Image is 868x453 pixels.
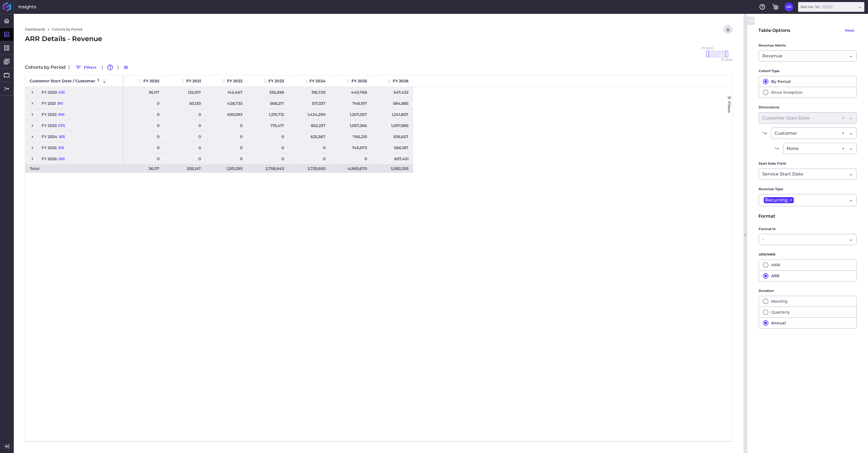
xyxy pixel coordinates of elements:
span: 1 [95,78,99,84]
span: FY 2023 [42,120,57,131]
div: Cohorts by Period [25,63,732,72]
span: Revenue Metric [759,43,786,48]
ins: Admin [822,5,833,9]
span: × [788,197,794,203]
span: None [787,145,799,152]
div: 0 [164,153,206,164]
div: Press SPACE to select this row. [25,98,123,109]
div: 0 [123,98,164,109]
div: ARR Details - Revenue [25,34,732,44]
div: 83,130 [164,98,206,109]
div: Press SPACE to select this row. [25,109,123,120]
div: Press SPACE to select this row. [25,142,123,153]
div: Press SPACE to select this row. [123,109,413,120]
div: 1,201,295 [206,164,247,172]
div: Format [758,213,857,220]
button: MRR [759,259,857,270]
span: FY 2025 [42,142,57,153]
div: 2,758,943 [247,164,289,172]
span: FY 2020 [143,78,159,83]
a: Dashboards [25,27,45,32]
div: 0 [123,120,164,131]
button: Filters [73,63,99,72]
span: (81) [57,98,63,109]
span: Revenue Type [759,186,783,192]
div: Press SPACE to select this row. [123,120,413,131]
div: Dropdown select [783,143,857,154]
div: 0 [123,109,164,120]
span: Filters [727,101,732,113]
div: 745,073 [330,142,372,153]
div: 4,969,670 [330,164,372,172]
div: Dropdown select [771,128,857,139]
span: Start Date Field [759,161,786,166]
span: FY 2026 [393,78,409,83]
span: FY 2024 [309,78,325,83]
span: (131) [58,120,65,131]
div: 316,720 [289,87,330,98]
span: ARR/MRR [759,252,776,257]
span: (55) [58,142,64,153]
div: 0 [206,153,247,164]
span: FY 2023 [268,78,284,83]
span: Total [30,165,40,172]
button: User Menu [724,25,732,34]
div: 0 [164,120,206,131]
div: Table Options [758,27,790,34]
button: Since Inception [759,87,857,98]
div: Press SPACE to select this row. [25,164,123,173]
span: Customer [774,130,797,137]
div: Dropdown select [759,194,857,206]
div: Press SPACE to select this row. [123,87,413,98]
div: 5,582,305 [372,164,413,172]
div: 0 [330,153,372,164]
div: 630,093 [206,109,247,120]
div: 0 [247,153,289,164]
span: Service Start Date [762,171,803,177]
div: 0 [289,142,330,153]
div: Press SPACE to select this row. [123,131,413,142]
div: 517,337 [289,98,330,109]
button: Reset [843,25,857,36]
button: Annual [759,317,857,329]
div: 852,237 [289,120,330,131]
div: 0 [206,142,247,153]
div: 715,417 [247,120,289,131]
div: 0 [247,142,289,153]
div: 428,735 [206,98,247,109]
div: 36,117 [123,87,164,98]
span: Customer Start Date / Customer [30,78,95,83]
div: 0 [289,153,330,164]
span: Dimensions [759,105,779,110]
div: 936,657 [372,131,413,142]
div: 1,219,712 [247,109,289,120]
span: FY 2021 [186,78,201,83]
span: FY 2020 [42,87,57,98]
span: FY 2022 [227,78,242,83]
a: Cohorts by Period [52,27,82,32]
div: × [842,145,844,152]
button: ARR [759,270,857,281]
span: Duration [759,288,774,294]
span: (95) [58,109,64,120]
span: FY 2022 [42,109,57,120]
div: Press SPACE to select this row. [123,142,413,153]
div: Press SPACE to select this row. [25,120,123,131]
div: Press SPACE to select this row. [25,87,123,98]
div: 1,424,290 [289,109,330,120]
div: 0 [206,120,247,131]
div: 1,097,885 [372,120,413,131]
div: 122,017 [164,87,206,98]
div: 0 [123,153,164,164]
div: 566,187 [372,142,413,153]
div: 0 [206,131,247,142]
div: 445,768 [330,87,372,98]
span: (83) [59,131,65,142]
div: 607,451 [372,153,413,164]
button: User Menu [784,2,793,11]
div: 766,210 [330,131,372,142]
button: Quarterly [759,307,857,317]
span: FY 2026 [42,154,57,164]
button: By Period [759,76,857,87]
span: FY 2024 [42,131,57,142]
